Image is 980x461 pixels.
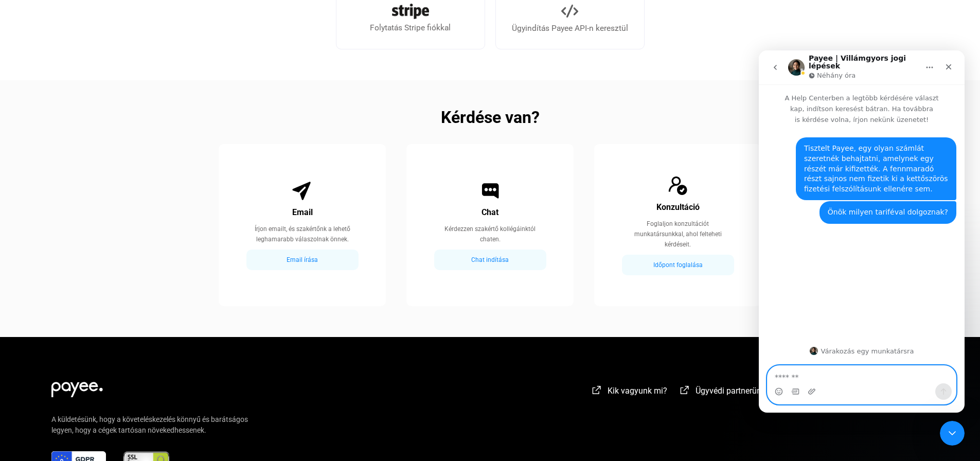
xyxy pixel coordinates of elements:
div: Email [292,206,313,219]
span: Kik vagyunk mi? [608,386,667,396]
div: Folytatás Stripe fiókkal [370,22,451,34]
a: external-link-whiteÜgyvédi partnerünk [679,387,765,397]
div: Chat [482,206,498,219]
div: Chat indítása [437,254,543,266]
iframe: Intercom live chat [759,50,965,413]
div: Ügyindítás Payee API-n keresztül [512,22,628,34]
img: white-payee-white-dot.svg [51,376,103,397]
img: Consultation [668,175,688,196]
iframe: Intercom live chat [940,421,965,446]
img: Stripe [392,4,429,19]
div: Email írása [250,254,355,266]
img: API [561,3,578,20]
img: Chat [480,181,501,201]
img: Email [292,181,313,201]
div: Időpont foglalása [625,259,731,271]
div: Foglaljon konzultációt munkatársunkkal, ahol felteheti kérdéseit. [622,219,734,250]
button: Időpont foglalása [622,255,734,275]
div: Írjon emailt, és szakértőnk a lehető leghamarabb válaszolnak önnek. [246,224,358,244]
img: external-link-white [679,385,691,395]
a: external-link-whiteKik vagyunk mi? [591,387,667,397]
div: Konzultáció [656,201,700,214]
span: Ügyvédi partnerünk [696,386,765,396]
div: Kérdezzen szakértő kollégáinktól chaten. [434,224,546,244]
h2: Kérdése van? [441,111,540,123]
img: external-link-white [591,385,603,395]
button: Email írása [246,250,359,270]
button: Chat indítása [434,250,546,270]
